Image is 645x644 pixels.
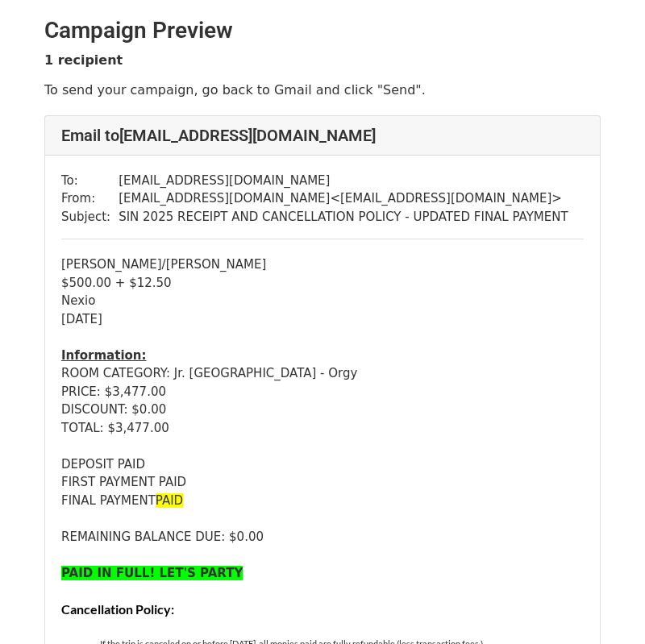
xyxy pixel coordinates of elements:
td: [EMAIL_ADDRESS][DOMAIN_NAME] < [EMAIL_ADDRESS][DOMAIN_NAME] > [119,189,568,208]
u: Information: [61,348,147,363]
div: FIRST PAYMENT PAID [61,473,584,492]
td: From: [61,189,119,208]
p: To send your campaign, go back to Gmail and click "Send". [44,81,601,98]
div: TOTAL: $3,477.00 [61,419,584,438]
div: DEPOSIT PAID [61,455,584,474]
h4: Email to [EMAIL_ADDRESS][DOMAIN_NAME] [61,126,584,145]
span: PAID [156,493,183,508]
font: Cancellation Policy: [61,601,174,617]
div: Nexio [61,292,584,310]
strong: 1 recipient [44,52,123,68]
td: Subject: [61,208,119,226]
div: REMAINING BALANCE DUE: $0.00 [61,528,584,546]
td: To: [61,172,119,190]
div: DISCOUNT: $0.00 [61,401,584,419]
div: $500.00 + $12.50 [61,274,584,293]
div: [DATE] [61,310,584,329]
strong: PAID IN FULL! LET'S PARTY [61,566,243,580]
div: [PERSON_NAME]/[PERSON_NAME] [61,256,584,274]
td: SIN 2025 RECEIPT AND CANCELLATION POLICY - UPDATED FINAL PAYMENT [119,208,568,226]
div: PRICE: $3,477.00 [61,383,584,401]
div: FINAL PAYMENT [61,492,584,510]
h2: Campaign Preview [44,17,601,44]
div: ROOM CATEGORY: Jr. [GEOGRAPHIC_DATA] - Orgy [61,364,584,383]
td: [EMAIL_ADDRESS][DOMAIN_NAME] [119,172,568,190]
